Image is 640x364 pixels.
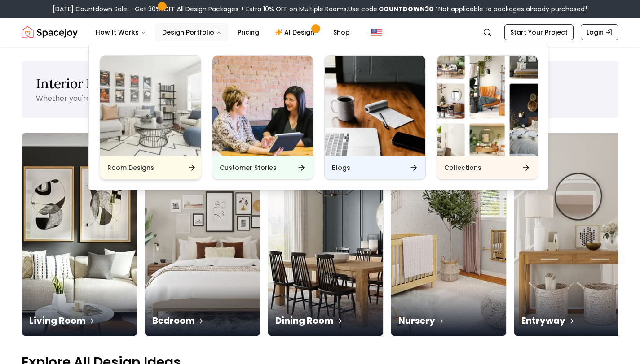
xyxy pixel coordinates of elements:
a: AI Design [268,23,324,41]
h6: Room Designs [107,163,154,172]
a: Start Your Project [504,24,574,40]
a: Room DesignsRoom Designs [100,55,201,180]
a: EntrywayEntryway [514,133,630,336]
h1: Interior Design Ideas for Every Space in Your Home [36,75,604,91]
a: Shop [326,23,357,41]
img: Blogs [325,56,425,156]
img: Dining Room [268,133,383,336]
a: Living RoomLiving Room [22,133,137,336]
b: COUNTDOWN30 [379,4,433,13]
p: Entryway [521,314,622,327]
p: Living Room [29,314,130,327]
div: [DATE] Countdown Sale – Get 30% OFF All Design Packages + Extra 10% OFF on Multiple Rooms. [53,4,588,13]
img: Spacejoy Logo [22,23,78,41]
a: Pricing [230,23,266,41]
button: How It Works [88,23,153,41]
span: *Not applicable to packages already purchased* [433,4,588,13]
nav: Main [88,23,357,41]
p: Bedroom [152,314,253,327]
span: Use code: [348,4,433,13]
a: Login [581,24,618,40]
img: Room Designs [100,56,201,156]
p: Whether you're starting from scratch or refreshing a room, finding the right interior design idea... [36,93,483,104]
p: Dining Room [275,314,376,327]
h6: Customer Stories [220,163,277,172]
div: Design Portfolio [89,44,549,191]
a: BedroomBedroom [145,133,260,336]
a: Dining RoomDining Room [268,133,384,336]
img: Customer Stories [212,56,313,156]
a: CollectionsCollections [437,55,538,180]
img: Living Room [22,133,137,336]
img: Bedroom [145,133,260,336]
p: Nursery [398,314,499,327]
a: NurseryNursery [391,133,507,336]
img: Nursery [391,133,506,336]
img: United States [371,27,382,38]
img: Entryway [514,133,629,336]
nav: Global [22,18,618,47]
button: Design Portfolio [155,23,229,41]
h6: Blogs [332,163,350,172]
a: Customer StoriesCustomer Stories [212,55,313,180]
a: BlogsBlogs [324,55,426,180]
h6: Collections [444,163,481,172]
img: Collections [437,56,538,156]
a: Spacejoy [22,23,78,41]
